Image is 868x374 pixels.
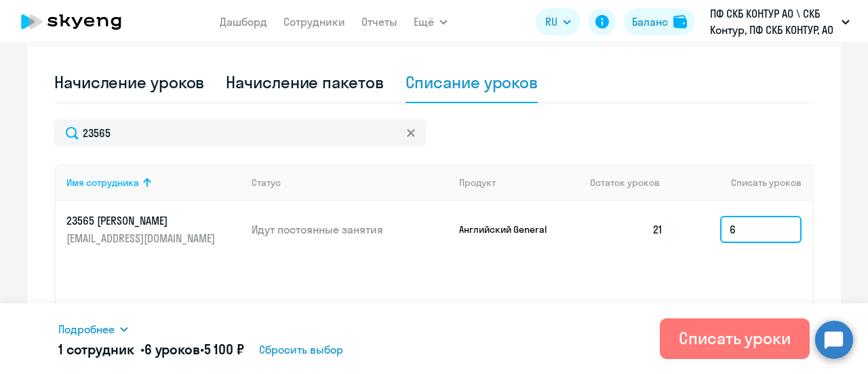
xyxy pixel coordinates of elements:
span: 6 уроков [144,341,200,358]
th: Списать уроков [674,164,812,201]
button: RU [536,8,580,35]
a: Отчеты [361,15,397,29]
div: Имя сотрудника [66,176,241,189]
h5: 1 сотрудник • • [58,340,244,359]
p: Идут постоянные занятия [252,222,448,237]
span: 5 100 ₽ [204,341,244,358]
div: Начисление пакетов [226,71,383,93]
span: Остаток уроков [590,176,660,189]
a: 23565 [PERSON_NAME][EMAIL_ADDRESS][DOMAIN_NAME] [66,213,241,246]
span: Подробнее [58,321,115,337]
div: Списать уроки [679,327,791,349]
div: Статус [252,176,281,189]
div: Начисление уроков [54,71,204,93]
div: Статус [252,176,448,189]
a: Сотрудники [283,15,345,29]
div: Продукт [459,176,580,189]
p: [EMAIL_ADDRESS][DOMAIN_NAME] [66,231,218,246]
a: Дашборд [220,15,267,29]
td: 21 [579,201,674,258]
button: ПФ СКБ КОНТУР АО \ СКБ Контур, ПФ СКБ КОНТУР, АО [703,5,856,38]
input: Поиск по имени, email, продукту или статусу [54,119,426,147]
span: Ещё [414,14,434,30]
p: Английский General [459,223,561,236]
div: Остаток уроков [590,176,674,189]
span: Сбросить выбор [259,341,343,358]
div: Продукт [459,176,496,189]
div: Баланс [632,14,668,30]
p: 23565 [PERSON_NAME] [66,213,218,228]
img: balance [673,15,687,29]
div: Имя сотрудника [66,176,139,189]
p: ПФ СКБ КОНТУР АО \ СКБ Контур, ПФ СКБ КОНТУР, АО [710,5,836,38]
button: Ещё [414,8,448,35]
div: Списание уроков [406,71,538,93]
button: Балансbalance [624,8,695,35]
button: Списать уроки [660,318,810,359]
span: RU [545,14,557,30]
